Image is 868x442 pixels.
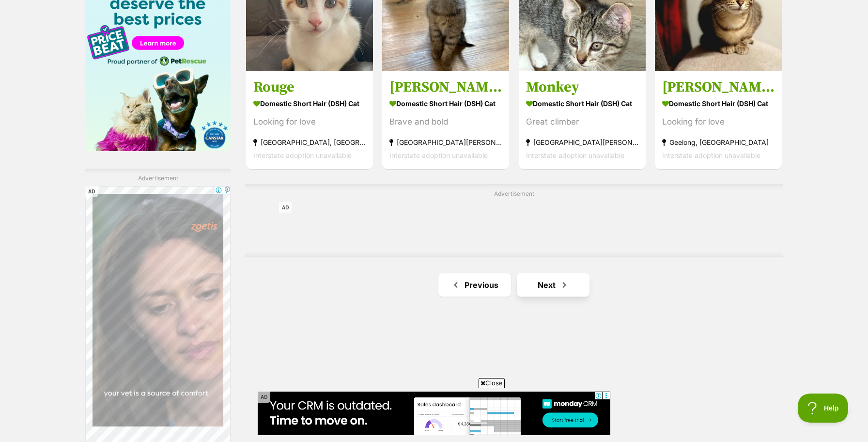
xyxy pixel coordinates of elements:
h3: Rouge [253,78,366,96]
strong: [GEOGRAPHIC_DATA], [GEOGRAPHIC_DATA] [253,135,366,148]
strong: [GEOGRAPHIC_DATA][PERSON_NAME][GEOGRAPHIC_DATA] [526,135,638,148]
nav: Pagination [245,273,783,297]
span: AD [85,186,98,197]
div: Looking for love [253,115,366,128]
span: Interstate adoption unavailable [526,151,624,159]
strong: Domestic Short Hair (DSH) Cat [253,96,366,110]
a: Rouge Domestic Short Hair (DSH) Cat Looking for love [GEOGRAPHIC_DATA], [GEOGRAPHIC_DATA] Interst... [246,70,373,169]
div: Brave and bold [389,115,502,128]
a: [PERSON_NAME] Domestic Short Hair (DSH) Cat Brave and bold [GEOGRAPHIC_DATA][PERSON_NAME][GEOGRAP... [382,70,509,169]
span: Close [479,378,505,388]
strong: Geelong, [GEOGRAPHIC_DATA] [662,135,775,148]
span: AD [258,392,270,403]
span: Interstate adoption unavailable [253,151,352,159]
iframe: Help Scout Beacon - Open [798,394,849,423]
strong: Domestic Short Hair (DSH) Cat [662,96,775,110]
strong: [GEOGRAPHIC_DATA][PERSON_NAME][GEOGRAPHIC_DATA] [389,135,502,148]
strong: Domestic Short Hair (DSH) Cat [526,96,638,110]
a: Next page [517,273,589,297]
div: Great climber [526,115,638,128]
div: Looking for love [662,115,775,128]
a: [PERSON_NAME] Domestic Short Hair (DSH) Cat Looking for love Geelong, [GEOGRAPHIC_DATA] Interstat... [655,70,782,169]
a: Monkey Domestic Short Hair (DSH) Cat Great climber [GEOGRAPHIC_DATA][PERSON_NAME][GEOGRAPHIC_DATA... [519,70,646,169]
span: AD [279,202,292,213]
div: Advertisement [245,184,783,257]
span: Interstate adoption unavailable [389,151,488,159]
a: Previous page [438,273,511,297]
span: Interstate adoption unavailable [662,151,760,159]
strong: Domestic Short Hair (DSH) Cat [389,96,502,110]
h3: [PERSON_NAME] [389,78,502,96]
h3: [PERSON_NAME] [662,78,775,96]
h3: Monkey [526,78,638,96]
iframe: Advertisement [434,437,434,437]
